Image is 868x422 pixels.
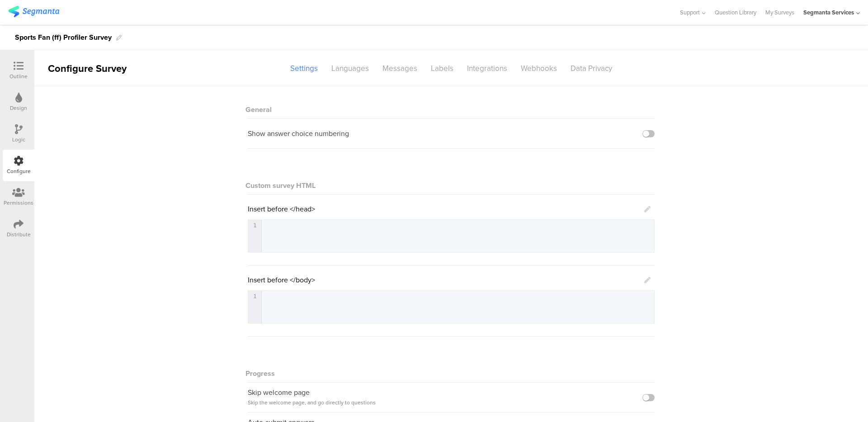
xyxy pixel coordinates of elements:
[34,61,138,76] div: Configure Survey
[325,61,376,76] div: Languages
[248,95,655,119] div: General
[9,72,28,80] div: Outline
[376,61,424,76] div: Messages
[248,399,376,407] span: Skip the welcome page, and go directly to questions
[248,388,376,408] div: Skip welcome page
[248,359,655,383] div: Progress
[248,275,315,285] span: Insert before </body>
[8,6,59,17] img: segmanta logo
[460,61,514,76] div: Integrations
[803,8,854,17] div: Segmanta Services
[10,104,27,112] div: Design
[680,8,700,17] span: Support
[12,136,25,144] div: Logic
[248,129,349,138] div: Show answer choice numbering
[4,199,33,207] div: Permissions
[514,61,564,76] div: Webhooks
[15,30,112,45] div: Sports Fan (ff) Profiler Survey
[248,222,261,229] div: 1
[283,61,325,76] div: Settings
[7,167,31,175] div: Configure
[564,61,619,76] div: Data Privacy
[424,61,460,76] div: Labels
[7,230,31,239] div: Distribute
[248,204,315,214] span: Insert before </head>
[248,180,655,191] div: Custom survey HTML
[248,293,261,300] div: 1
